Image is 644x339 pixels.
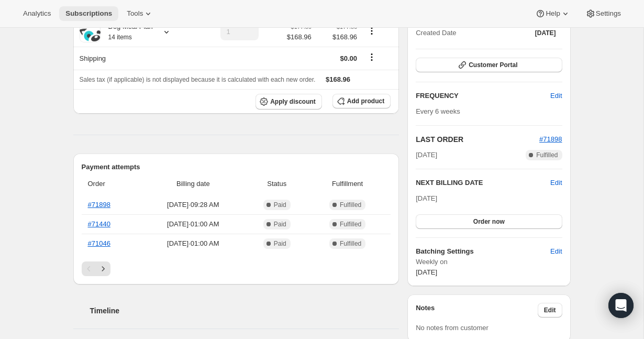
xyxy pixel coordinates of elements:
h2: LAST ORDER [416,134,539,145]
button: Tools [120,6,160,21]
span: $168.96 [287,32,312,42]
span: $0.00 [340,54,358,62]
span: Paid [274,201,286,209]
span: Order now [473,217,505,226]
th: Order [82,172,140,195]
span: [DATE] · 09:28 AM [143,200,243,210]
span: Fulfilled [340,220,361,228]
div: Open Intercom Messenger [608,293,634,318]
span: Subscriptions [65,9,112,18]
span: Fulfilled [340,201,361,209]
nav: Pagination [82,261,391,276]
span: Fulfilled [340,239,361,248]
span: Apply discount [270,97,316,106]
button: Add product [332,94,391,108]
span: Status [249,179,304,189]
small: 14 items [108,34,132,41]
h3: Notes [416,303,538,318]
span: Billing date [143,179,243,189]
button: #71898 [539,134,562,145]
button: [DATE] [529,26,562,40]
span: Weekly on [416,257,562,267]
button: Order now [416,214,562,229]
span: [DATE] [416,268,437,276]
span: Every 6 weeks [416,107,460,115]
span: Paid [274,239,286,248]
span: Fulfilled [536,151,558,159]
span: Customer Portal [469,61,517,69]
span: No notes from customer [416,324,488,332]
span: Edit [544,306,556,314]
button: Apply discount [256,94,322,110]
a: #71046 [88,239,110,247]
div: Dog Meal Plan [101,21,153,42]
span: Help [546,9,560,18]
button: Analytics [17,6,57,21]
h6: Batching Settings [416,246,550,257]
h2: FREQUENCY [416,91,550,101]
span: Paid [274,220,286,228]
button: Help [529,6,576,21]
span: [DATE] [535,29,556,37]
button: Shipping actions [363,51,380,63]
span: Add product [347,97,384,105]
button: Customer Portal [416,58,562,72]
button: Edit [538,303,562,318]
span: Tools [127,9,143,18]
span: Sales tax (if applicable) is not displayed because it is calculated with each new order. [80,76,316,83]
a: #71440 [88,220,110,228]
h2: Timeline [90,305,399,316]
a: #71898 [88,201,110,209]
button: Subscriptions [59,6,118,21]
span: [DATE] [416,194,437,202]
span: Edit [550,91,562,101]
span: [DATE] · 01:00 AM [143,238,243,249]
span: $168.96 [318,32,357,42]
span: Created Date [416,28,456,38]
button: Edit [544,243,568,260]
button: Settings [579,6,627,21]
span: $168.96 [326,75,350,83]
span: [DATE] · 01:00 AM [143,219,243,229]
button: Edit [544,88,568,104]
span: Edit [550,246,562,257]
th: Shipping [73,47,196,70]
button: Next [96,261,110,276]
span: Analytics [23,9,51,18]
span: [DATE] [416,150,437,160]
span: Settings [596,9,621,18]
a: #71898 [539,135,562,143]
h2: Payment attempts [82,162,391,172]
button: Edit [550,178,562,188]
span: Fulfillment [310,179,384,189]
h2: NEXT BILLING DATE [416,178,550,188]
button: Product actions [363,25,380,37]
